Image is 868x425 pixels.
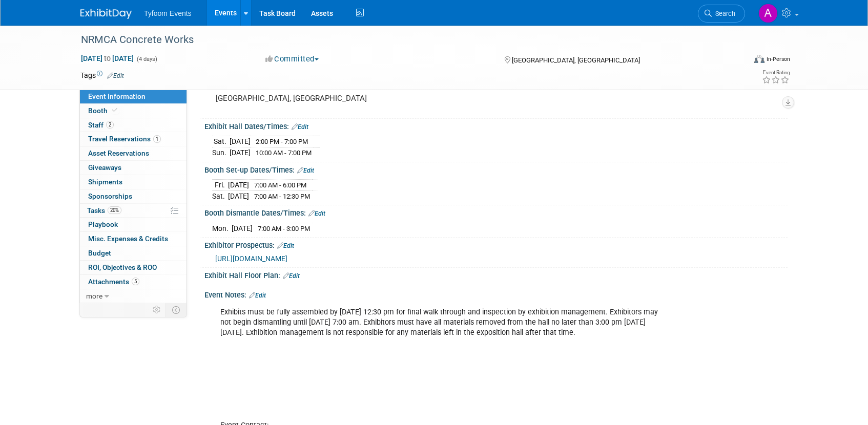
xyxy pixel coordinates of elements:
div: Booth Set-up Dates/Times: [204,162,788,176]
span: to [102,54,112,62]
div: In-Person [766,55,790,63]
span: 1 [153,135,161,143]
div: Event Notes: [204,287,788,301]
div: Event Rating [762,70,790,75]
span: 7:00 AM - 6:00 PM [254,181,306,189]
span: Misc. Expenses & Credits [88,235,168,243]
a: Asset Reservations [80,146,187,160]
div: Booth Dismantle Dates/Times: [204,205,788,219]
button: Committed [262,54,323,65]
a: Edit [249,292,266,299]
div: Event Format [685,53,790,69]
td: [DATE] [230,136,251,147]
td: Personalize Event Tab Strip [148,303,166,316]
span: Playbook [88,220,118,228]
a: Booth [80,104,187,118]
a: Sponsorships [80,189,187,203]
td: Fri. [212,180,228,191]
a: Giveaways [80,161,187,175]
a: Edit [292,123,308,131]
td: Toggle Event Tabs [166,303,187,316]
span: Search [712,10,735,17]
span: more [86,292,102,300]
img: Angie Nichols [758,4,778,23]
div: NRMCA Concrete Works [77,31,730,49]
span: Travel Reservations [88,135,161,143]
td: Sat. [212,136,230,147]
span: 7:00 AM - 12:30 PM [254,193,310,200]
td: Tags [80,70,124,80]
span: 7:00 AM - 3:00 PM [258,225,310,232]
span: Event Information [88,92,146,100]
span: Tyfoom Events [144,9,192,17]
td: [DATE] [228,190,249,201]
span: 2 [106,121,114,129]
pre: [GEOGRAPHIC_DATA], [GEOGRAPHIC_DATA] [216,94,436,103]
span: Shipments [88,178,122,186]
a: more [80,289,187,303]
a: Search [698,5,745,23]
div: Exhibit Hall Dates/Times: [204,119,788,132]
div: Exhibit Hall Floor Plan: [204,268,788,281]
span: Staff [88,121,114,129]
span: 2:00 PM - 7:00 PM [256,138,308,145]
a: Budget [80,246,187,260]
a: Staff2 [80,118,187,132]
a: Attachments5 [80,275,187,289]
a: Misc. Expenses & Credits [80,232,187,246]
span: ROI, Objectives & ROO [88,263,157,271]
span: 10:00 AM - 7:00 PM [256,149,312,157]
a: Edit [308,210,325,217]
a: ROI, Objectives & ROO [80,261,187,274]
span: Attachments [88,278,139,286]
a: Edit [297,167,314,174]
span: Budget [88,249,111,257]
span: Sponsorships [88,192,132,200]
img: Format-Inperson.png [754,55,764,63]
span: 20% [108,206,121,214]
a: Playbook [80,218,187,231]
a: Edit [277,242,294,249]
td: Sun. [212,147,230,158]
a: Edit [107,72,124,79]
a: Tasks20% [80,204,187,218]
td: [DATE] [230,147,251,158]
a: Travel Reservations1 [80,132,187,146]
a: Event Information [80,90,187,103]
span: [DATE] [DATE] [80,54,134,63]
a: Shipments [80,175,187,189]
span: Booth [88,107,119,115]
span: Tasks [87,206,121,215]
span: 5 [132,278,139,285]
img: ExhibitDay [80,9,132,19]
td: [DATE] [228,180,249,191]
td: [DATE] [232,223,253,233]
a: Edit [283,272,300,280]
i: Booth reservation complete [112,108,117,113]
span: Asset Reservations [88,149,149,157]
td: Mon. [212,223,232,233]
div: Exhibitor Prospectus: [204,238,788,251]
span: (4 days) [136,56,157,62]
span: Giveaways [88,163,121,172]
td: Sat. [212,190,228,201]
a: [URL][DOMAIN_NAME] [215,254,287,263]
span: [GEOGRAPHIC_DATA], [GEOGRAPHIC_DATA] [512,56,640,64]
